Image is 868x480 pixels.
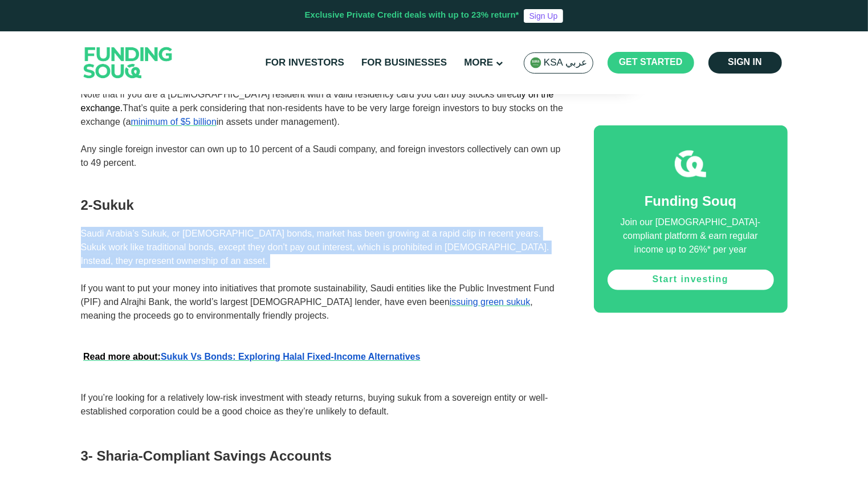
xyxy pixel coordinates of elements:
a: Read more about:Sukuk Vs Bonds: Exploring Halal Fixed-Income Alternatives [83,352,421,361]
a: minimum of $5 billion [131,117,217,127]
span: KSA عربي [544,56,587,70]
div: Exclusive Private Credit deals with up to 23% return* [305,9,519,22]
div: Join our [DEMOGRAPHIC_DATA]-compliant platform & earn regular income up to 26%* per year [608,216,774,257]
span: Saudi Arabia’ rest, which is prohibited in [DEMOGRAPHIC_DATA]. Instead, they represent ownership ... [81,229,549,266]
img: fsicon [675,148,706,180]
span: If you want to put your money into initiatives that promote sustainability, Saudi entities like t... [81,283,555,320]
a: Sign in [708,52,782,74]
span: tly on the exchange. [81,90,554,113]
span: Note that if you are a [DEMOGRAPHIC_DATA] resident with a valid residency card you can buy stocks... [81,90,563,127]
span: Sukuk Vs Bonds: Exploring Halal Fixed-Income Alternatives [83,352,421,361]
a: For Businesses [358,54,450,72]
span: More [464,58,493,68]
span: Get started [619,58,683,67]
a: issuing green sukuk [450,297,530,307]
span: Sign in [728,58,762,67]
span: If you’re looking for a relatively low-risk investment with steady returns, buying sukuk from a s... [81,393,548,416]
a: For Investors [263,54,348,72]
img: Logo [72,34,184,91]
span: Funding Souq [645,196,736,209]
a: Start investing [608,270,774,290]
span: Any single foreign investor can own up to 10 percent of a Saudi company, and foreign investors co... [81,144,561,168]
img: SA Flag [530,57,541,68]
span: Read more about: [83,352,161,361]
span: 2-Sukuk [81,197,134,213]
a: Sign Up [524,9,564,23]
span: 3- Sharia-Compliant Savings Accounts [81,448,332,463]
span: s Sukuk, or [DEMOGRAPHIC_DATA] bonds, market has been growing at a rapid clip in recent years. Su... [81,229,541,252]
